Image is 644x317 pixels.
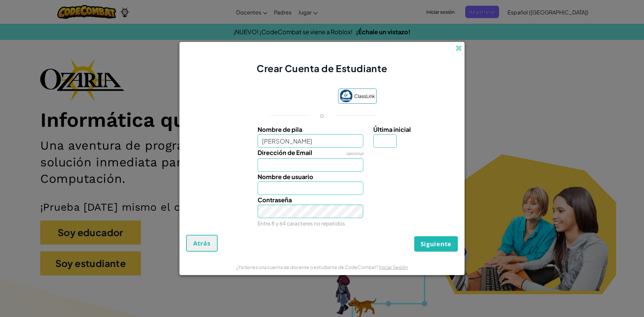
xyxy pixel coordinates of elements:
[258,220,345,226] small: Entre 8 y 64 caracteres no repetidos
[193,239,211,247] span: Atrás
[373,125,411,133] span: Última inicial
[354,91,375,101] span: ClassLink
[264,89,335,104] iframe: Botón de Acceder con Google
[340,90,353,102] img: classlink-logo-small.png
[257,62,387,74] span: Crear Cuenta de Estudiante
[379,264,408,270] a: Iniciar Sesión
[346,151,363,156] span: opcional
[258,196,292,204] span: Contraseña
[320,111,324,119] p: o
[258,173,313,180] span: Nombre de usuario
[258,149,312,156] span: Dirección de Email
[236,264,379,270] span: ¿Ya tienes una cuenta de docente o estudiante de CodeCombat?
[414,236,458,252] button: Siguiente
[186,235,218,252] button: Atrás
[258,125,302,133] span: Nombre de pila
[421,240,451,248] span: Siguiente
